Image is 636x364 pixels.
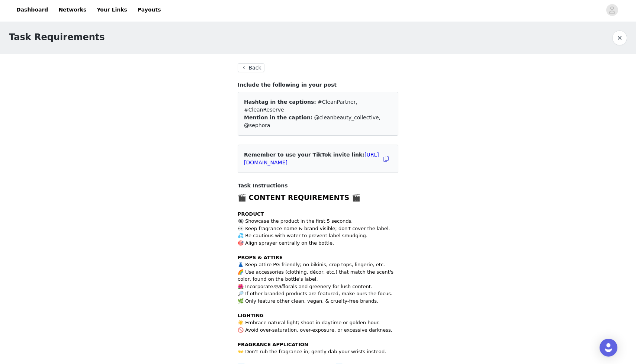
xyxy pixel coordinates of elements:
p: 🌈 Use accessories (clothing, décor, etc.) that match the scent's color, found on the bottle's label. [238,268,398,283]
strong: FRAGRANCE APPLICATION [238,342,308,347]
p: 🎯 Align sprayer centrally on the bottle. [238,239,398,247]
h1: Task Requirements [9,30,105,44]
h4: Include the following in your post [238,81,398,89]
a: Payouts [133,1,166,18]
p: 👐 Don't rub the fragrance in; gently dab your wrists instead. [238,348,398,355]
strong: PROPS & ATTIRE [238,255,283,260]
strong: 🎬 CONTENT REQUIREMENTS 🎬 [238,194,360,202]
p: 🚫 Avoid over-saturation, over-exposure, or excessive darkness. [238,326,398,334]
p: 🔎 If other branded products are featured, make ours the focus. [238,290,398,297]
strong: LIGHTING [238,313,264,318]
button: Back [238,63,264,72]
a: Your Links [92,1,132,18]
h4: Task Instructions [238,182,398,190]
p: 👁️‍🗨️ Showcase the product in the first 5 seconds. [238,218,398,225]
p: 💦 Be cautious with water to prevent label smudging. [238,232,398,239]
span: Hashtag in the captions: [244,99,316,105]
p: 🌿 Only feature other clean, vegan, & cruelty-free brands. [238,297,398,305]
p: 👀 Keep fragrance name & brand visible; don't cover the label. [238,225,398,232]
span: Mention in the caption: [244,115,312,120]
a: Networks [54,1,91,18]
span: Remember to use your TikTok invite link: [244,152,379,165]
div: Open Intercom Messenger [600,339,617,357]
p: 🌺 Incorporate florals and greenery for lush content. [238,283,398,290]
em: real [273,284,282,289]
p: 👗 Keep attire PG-friendly; no bikinis, crop tops, lingerie, etc. [238,261,398,268]
a: Dashboard [12,1,52,18]
p: ☀️ Embrace natural light; shoot in daytime or golden hour. [238,319,398,326]
strong: PRODUCT [238,211,264,217]
div: avatar [608,4,616,16]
